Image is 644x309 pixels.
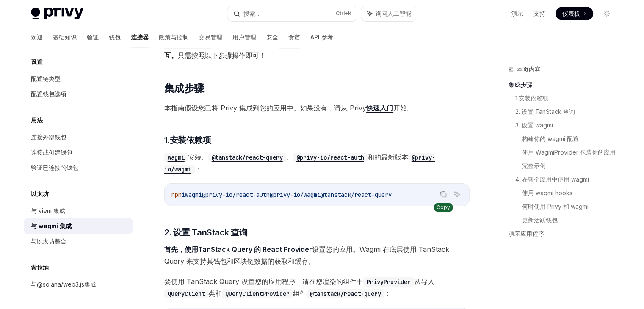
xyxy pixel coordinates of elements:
a: 仪表板 [556,7,593,20]
a: 与 wagmi 集成 [24,218,133,234]
font: 集成步骤 [509,81,532,88]
font: 和 [368,153,374,161]
a: 验证 [87,27,99,47]
span: @privy-io/react-auth [202,191,270,199]
font: 搜索... [243,10,259,17]
font: ： [195,165,202,173]
font: 2. 设置 TanStack 查询 [164,227,248,237]
font: 连接或创建钱包 [31,149,72,156]
font: 要使用 TanStack Query 设置您的应用程序，请在您渲染的组件中 [164,277,363,286]
font: 用法 [31,116,43,124]
font: 与 viem 集成 [31,207,65,214]
font: 设置您的应用 [312,245,353,254]
button: 询问人工智能 [451,189,462,200]
font: 验证 [87,33,99,41]
code: @privy-io/react-auth [293,153,368,162]
a: wagmi [164,153,188,161]
a: 验证已连接的钱包 [24,160,133,175]
code: PrivyProvider [363,277,414,287]
font: 配置钱包选项 [31,90,66,97]
font: +K [345,10,352,17]
font: 安全 [266,33,278,41]
a: @privy-io/wagmi [164,153,435,173]
a: QueryClientProvider [222,289,293,298]
a: 2. 设置 TanStack 查询 [515,105,620,119]
code: @tanstack/react-query [307,289,384,298]
font: 设置 [31,58,43,65]
font: 集成步骤 [164,82,204,94]
font: 只需按照以下步骤操作即可！ [178,51,266,60]
font: 本页内容 [517,66,541,73]
font: 开始。 [393,104,414,112]
button: 询问人工智能 [361,6,417,21]
font: 4. 在整个应用中使用 wagmi [515,176,589,183]
font: 基础知识 [53,33,77,41]
a: 配置链类型 [24,71,133,86]
a: 政策与控制 [159,27,188,47]
font: Ctrl [336,10,345,17]
a: 1.安装依赖项 [515,91,620,105]
a: 快速入门 [366,104,393,113]
font: 以太坊 [31,190,49,197]
button: 切换暗模式 [600,7,614,20]
a: 与@solana/web3.js集成 [24,277,133,292]
a: 支持 [533,9,545,18]
font: 连接器 [131,33,149,41]
span: npm [171,191,182,199]
a: 何时使用 Privy 和 wagmi [522,200,620,213]
font: 与以太坊整合 [31,237,66,245]
font: 本指南假设您已将 Privy 集成到您的应用中。如果没有，请从 Privy [164,104,366,112]
a: 集成步骤 [509,78,620,91]
font: 2. 设置 TanStack 查询 [515,108,575,115]
font: 与 wagmi 集成 [31,222,72,229]
a: 基础知识 [53,27,77,47]
font: 、 [286,153,293,161]
a: 演示应用程序 [509,227,620,240]
a: @tanstack/react-query [307,289,384,298]
a: 更新活跃钱包 [522,213,620,227]
font: 何时使用 Privy 和 wagmi [522,203,589,210]
button: 搜索...Ctrl+K [227,6,357,21]
font: 组件 [293,289,307,298]
font: 询问人工智能 [376,10,411,17]
font: 。Wagmi 在底层使用 TanStack Query 来支持其钱包和区块链数据的获取和缓存。 [164,245,449,265]
a: 连接器 [131,27,149,47]
img: 灯光标志 [31,8,83,19]
font: 用户管理 [232,33,256,41]
font: 政策与控制 [159,33,188,41]
a: 使用 wagmi hooks [522,186,620,200]
font: 支持 [533,10,545,17]
button: 复制代码块中的内容 [438,189,449,200]
a: 4. 在整个应用中使用 wagmi [515,173,620,186]
font: 更新活跃钱包 [522,216,558,223]
font: 配置链类型 [31,75,61,82]
font: 使用 wagmi hooks [522,189,572,196]
font: 使用 WagmiProvider 包装你的应用 [522,149,616,156]
a: 交易管理 [199,27,222,47]
code: wagmi [164,153,188,162]
font: 交易管理 [199,33,222,41]
div: Copy [434,203,453,212]
a: 配置钱包选项 [24,86,133,102]
font: API 参考 [310,33,333,41]
font: 钱包 [109,33,121,41]
font: 安装、 [188,153,208,161]
font: 从导入 [414,277,434,286]
a: 与 viem 集成 [24,203,133,218]
a: QueryClient [164,289,208,298]
font: 仪表板 [562,10,580,17]
a: 连接外部钱包 [24,130,133,145]
font: 连接外部钱包 [31,133,66,141]
font: 食谱 [288,33,300,41]
a: 3. 设置 wagmi [515,119,620,132]
a: 与以太坊整合 [24,234,133,249]
a: 首先，使用TanStack Query 的 React Provider [164,245,312,254]
font: 首先，使用TanStack Query 的 React Provider [164,245,312,254]
font: 构建你的 wagmi 配置 [522,135,579,142]
span: i [182,191,185,199]
a: 连接或创建钱包 [24,145,133,160]
font: 演示应用程序 [509,230,544,237]
font: 的最新版本 [374,153,408,161]
a: @privy-io/react-auth [293,153,368,161]
font: 索拉纳 [31,264,49,271]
